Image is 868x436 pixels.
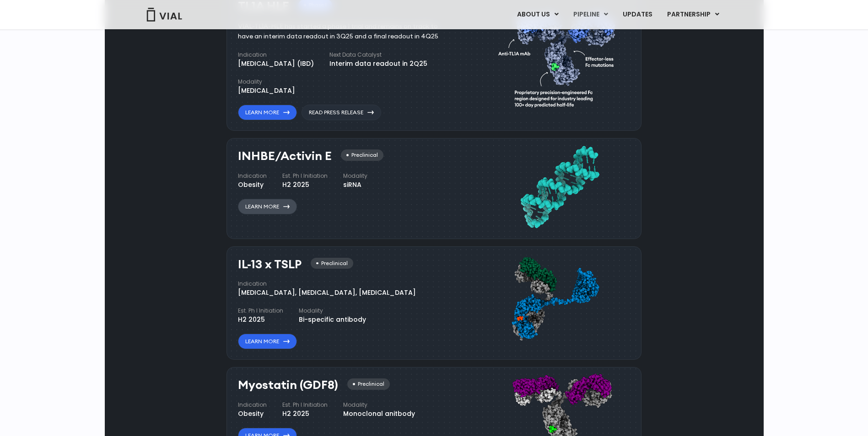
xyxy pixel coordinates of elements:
[282,409,328,419] div: H2 2025
[238,307,283,315] h4: Est. Ph I Initiation
[299,315,366,324] div: Bi-specific antibody
[238,86,295,96] div: [MEDICAL_DATA]
[238,315,283,324] div: H2 2025
[238,199,297,214] a: Learn More
[282,180,328,190] div: H2 2025
[282,401,328,409] h4: Est. Ph I Initiation
[660,7,727,22] a: PARTNERSHIPMenu Toggle
[343,401,415,409] h4: Modality
[238,51,314,59] h4: Indication
[615,7,659,22] a: UPDATES
[238,78,295,86] h4: Modality
[238,280,416,288] h4: Indication
[510,7,566,22] a: ABOUT USMenu Toggle
[329,59,427,69] div: Interim data readout in 2Q25
[343,172,367,180] h4: Modality
[238,105,297,120] a: Learn More
[343,180,367,190] div: siRNA
[238,409,267,419] div: Obesity
[329,51,427,59] h4: Next Data Catalyst
[238,172,267,180] h4: Indication
[282,172,328,180] h4: Est. Ph I Initiation
[238,334,297,349] a: Learn More
[341,149,383,161] div: Preclinical
[238,180,267,190] div: Obesity
[238,378,338,392] h3: Myostatin (GDF8)
[343,409,415,419] div: Monoclonal anitbody
[566,7,615,22] a: PIPELINEMenu Toggle
[302,105,381,120] a: Read Press Release
[238,258,302,271] h3: IL-13 x TSLP
[238,401,267,409] h4: Indication
[347,378,390,390] div: Preclinical
[146,8,183,21] img: Vial Logo
[238,149,332,163] h3: INHBE/Activin E
[311,258,353,269] div: Preclinical
[299,307,366,315] h4: Modality
[238,59,314,69] div: [MEDICAL_DATA] (IBD)
[238,21,452,42] div: VIAL-TL1A-HLE has started a phase 1 trial and remains on track to have an interim data readout in...
[238,288,416,298] div: [MEDICAL_DATA], [MEDICAL_DATA], [MEDICAL_DATA]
